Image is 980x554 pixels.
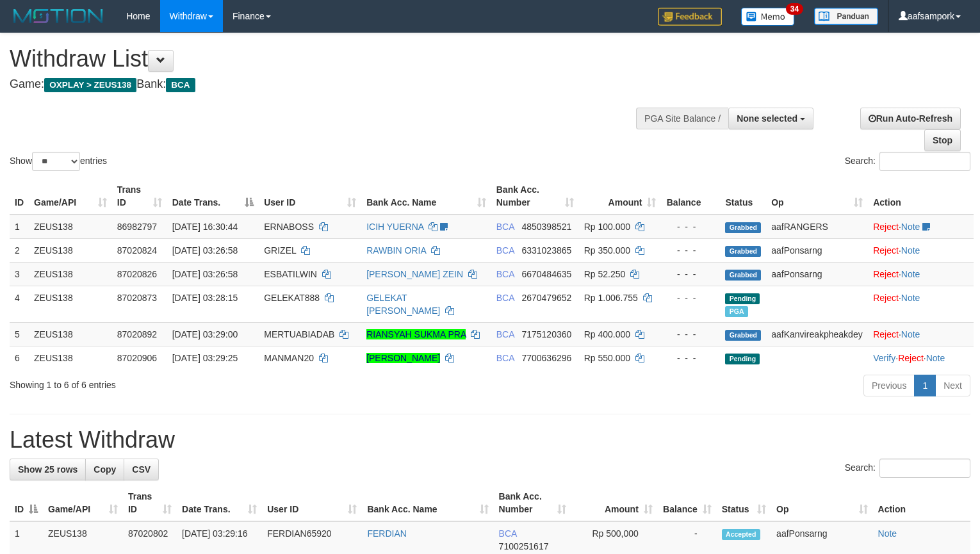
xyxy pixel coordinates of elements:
td: ZEUS138 [29,322,112,346]
th: Bank Acc. Number: activate to sort column ascending [491,178,579,215]
th: Game/API: activate to sort column ascending [29,178,112,215]
a: Reject [873,329,899,339]
div: - - - [666,220,715,233]
td: ZEUS138 [29,346,112,370]
th: Bank Acc. Number: activate to sort column ascending [494,485,571,521]
button: None selected [728,108,813,129]
span: 86982797 [117,222,157,232]
th: ID [10,178,29,215]
span: [DATE] 03:29:00 [172,329,238,339]
span: Rp 400.000 [584,329,630,339]
span: Copy 7100251617 to clipboard [499,541,549,551]
span: 87020873 [117,293,157,303]
a: Reject [873,245,899,256]
img: Feedback.jpg [658,8,722,26]
span: Rp 350.000 [584,245,630,256]
span: BCA [496,329,514,339]
th: Date Trans.: activate to sort column descending [167,178,259,215]
span: Rp 1.006.755 [584,293,638,303]
a: Reject [873,293,899,303]
td: · [868,238,974,262]
input: Search: [879,459,970,478]
th: Op: activate to sort column ascending [771,485,872,521]
span: 87020826 [117,269,157,279]
a: CSV [124,459,159,480]
span: MANMAN20 [264,353,314,363]
th: Amount: activate to sort column ascending [571,485,658,521]
span: Pending [725,293,760,304]
div: Showing 1 to 6 of 6 entries [10,373,399,391]
a: Reject [873,269,899,279]
th: Trans ID: activate to sort column ascending [112,178,167,215]
select: Showentries [32,152,80,171]
td: aafRANGERS [766,215,868,239]
img: panduan.png [814,8,878,25]
span: [DATE] 03:29:25 [172,353,238,363]
span: OXPLAY > ZEUS138 [44,78,136,92]
span: Marked by aafanarl [725,306,747,317]
th: Date Trans.: activate to sort column ascending [177,485,262,521]
span: 87020892 [117,329,157,339]
span: 87020824 [117,245,157,256]
a: Note [878,528,897,539]
td: · · [868,346,974,370]
td: · [868,262,974,286]
span: Copy [94,464,116,475]
span: ERNABOSS [264,222,314,232]
td: ZEUS138 [29,286,112,322]
a: [PERSON_NAME] [366,353,440,363]
img: MOTION_logo.png [10,6,107,26]
th: Op: activate to sort column ascending [766,178,868,215]
td: ZEUS138 [29,238,112,262]
a: ICIH YUERNA [366,222,423,232]
span: [DATE] 16:30:44 [172,222,238,232]
label: Show entries [10,152,107,171]
a: Show 25 rows [10,459,86,480]
td: 2 [10,238,29,262]
td: · [868,322,974,346]
th: ID: activate to sort column descending [10,485,43,521]
a: RIANSYAH SUKMA PRA [366,329,466,339]
th: Status: activate to sort column ascending [717,485,771,521]
span: [DATE] 03:26:58 [172,269,238,279]
th: Balance [661,178,720,215]
span: Grabbed [725,222,761,233]
td: 3 [10,262,29,286]
span: [DATE] 03:26:58 [172,245,238,256]
span: Grabbed [725,270,761,281]
th: Bank Acc. Name: activate to sort column ascending [361,178,491,215]
a: Note [901,269,920,279]
h1: Latest Withdraw [10,427,970,453]
td: 4 [10,286,29,322]
a: Copy [85,459,124,480]
span: Copy 6331023865 to clipboard [521,245,571,256]
div: PGA Site Balance / [636,108,728,129]
span: Rp 550.000 [584,353,630,363]
span: BCA [496,269,514,279]
span: Pending [725,354,760,364]
h4: Game: Bank: [10,78,641,91]
td: 1 [10,215,29,239]
span: Copy 6670484635 to clipboard [521,269,571,279]
div: - - - [666,291,715,304]
div: - - - [666,352,715,364]
h1: Withdraw List [10,46,641,72]
span: CSV [132,464,151,475]
a: GELEKAT [PERSON_NAME] [366,293,440,316]
td: ZEUS138 [29,262,112,286]
td: · [868,215,974,239]
span: BCA [499,528,517,539]
td: · [868,286,974,322]
a: Verify [873,353,895,363]
th: User ID: activate to sort column ascending [262,485,362,521]
th: Action [868,178,974,215]
span: None selected [737,113,797,124]
span: Rp 52.250 [584,269,626,279]
span: BCA [166,78,195,92]
a: Stop [924,129,961,151]
td: 5 [10,322,29,346]
span: [DATE] 03:28:15 [172,293,238,303]
a: Next [935,375,970,396]
a: Reject [898,353,924,363]
a: Note [901,329,920,339]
